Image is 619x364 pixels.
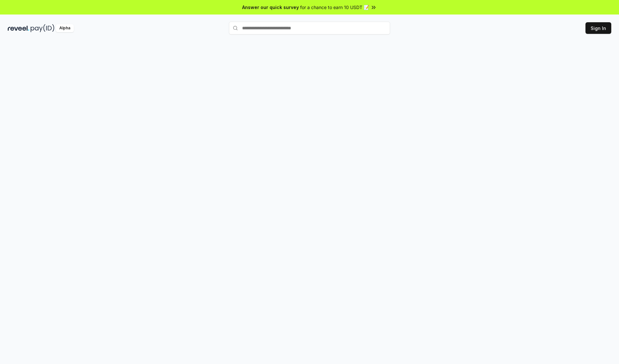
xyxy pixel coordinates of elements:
span: Answer our quick survey [242,4,299,11]
img: pay_id [31,24,54,32]
button: Sign In [585,22,611,34]
span: for a chance to earn 10 USDT 📝 [300,4,369,11]
div: Alpha [56,24,74,32]
img: reveel_dark [8,24,29,32]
